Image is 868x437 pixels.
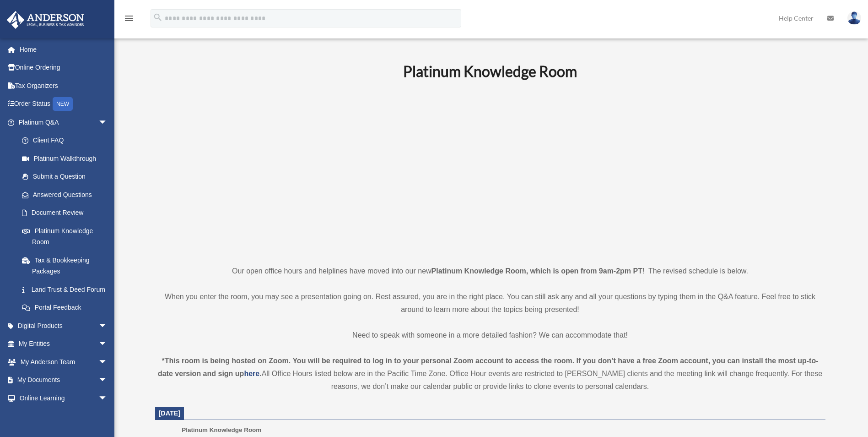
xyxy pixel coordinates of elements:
img: User Pic [847,11,861,25]
a: Order StatusNEW [6,95,121,114]
a: Platinum Knowledge Room [13,222,117,251]
a: My Documentsarrow_drop_down [6,371,121,389]
span: arrow_drop_down [98,353,117,371]
span: arrow_drop_down [98,389,117,408]
a: menu [124,16,135,24]
a: Online Learningarrow_drop_down [6,389,121,407]
a: Platinum Walkthrough [13,149,121,168]
span: arrow_drop_down [98,335,117,354]
a: Submit a Question [13,168,121,186]
img: Anderson Advisors Platinum Portal [4,11,87,29]
a: Home [6,40,121,59]
div: All Office Hours listed below are in the Pacific Time Zone. Office Hour events are restricted to ... [155,355,825,393]
a: Platinum Q&Aarrow_drop_down [6,113,121,131]
a: Digital Productsarrow_drop_down [6,317,121,335]
span: arrow_drop_down [98,113,117,132]
p: Need to speak with someone in a more detailed fashion? We can accommodate that! [155,329,825,342]
span: [DATE] [159,410,181,417]
i: search [153,12,163,22]
a: Tax Organizers [6,76,121,95]
strong: Platinum Knowledge Room, which is open from 9am-2pm PT [431,267,642,275]
iframe: 231110_Toby_KnowledgeRoom [353,93,627,248]
strong: *This room is being hosted on Zoom. You will be required to log in to your personal Zoom account ... [158,357,819,377]
i: menu [124,13,135,24]
p: Our open office hours and helplines have moved into our new ! The revised schedule is below. [155,265,825,278]
span: Platinum Knowledge Room [182,426,261,433]
a: Land Trust & Deed Forum [13,280,121,299]
div: NEW [53,97,73,111]
a: Client FAQ [13,131,121,150]
b: Platinum Knowledge Room [403,62,577,80]
span: arrow_drop_down [98,317,117,335]
a: here [244,370,259,377]
span: arrow_drop_down [98,371,117,390]
a: Portal Feedback [13,299,121,317]
a: My Entitiesarrow_drop_down [6,335,121,353]
a: Tax & Bookkeeping Packages [13,251,121,280]
a: My Anderson Teamarrow_drop_down [6,353,121,371]
a: Document Review [13,204,121,222]
p: When you enter the room, you may see a presentation going on. Rest assured, you are in the right ... [155,290,825,316]
a: Answered Questions [13,186,121,204]
strong: . [259,370,261,377]
a: Online Ordering [6,59,121,77]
